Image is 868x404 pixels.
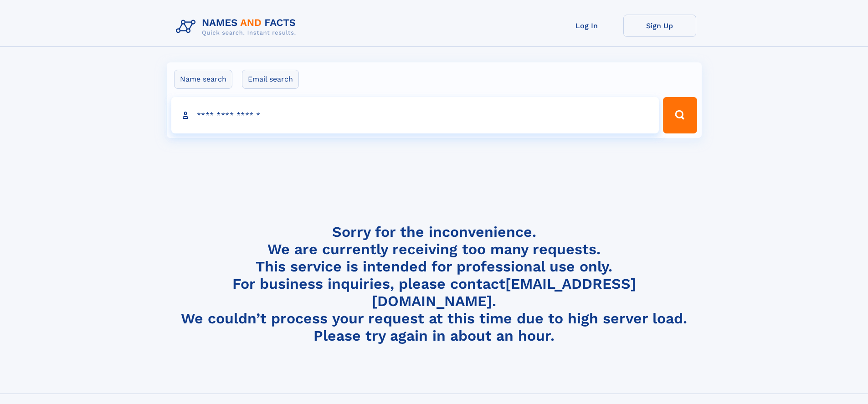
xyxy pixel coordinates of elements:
[623,15,696,37] a: Sign Up
[174,70,232,89] label: Name search
[663,97,697,133] button: Search Button
[172,15,303,39] img: Logo Names and Facts
[550,15,623,37] a: Log In
[242,70,299,89] label: Email search
[171,97,659,133] input: search input
[372,275,636,310] a: [EMAIL_ADDRESS][DOMAIN_NAME]
[172,223,696,345] h4: Sorry for the inconvenience. We are currently receiving too many requests. This service is intend...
